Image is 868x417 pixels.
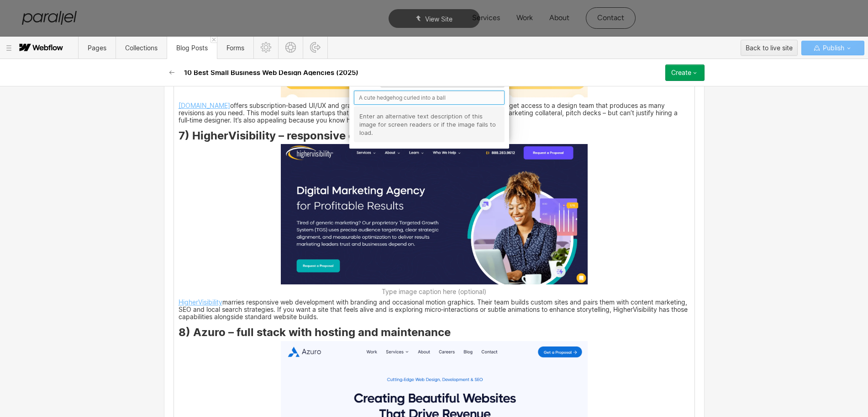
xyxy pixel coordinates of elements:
[746,41,793,55] div: Back to live site
[226,44,244,52] span: Forms
[184,70,358,75] h2: 10 Best Small Business Web Design Agencies (2025)
[179,300,690,321] p: marries responsive web development with branding and occasional motion graphics. Their team build...
[359,112,499,137] div: Enter an alternative text description of this image for screen readers or if the image fails to l...
[354,91,505,105] input: A cute hedgehog curled into a ball
[821,41,844,55] span: Publish
[210,37,217,43] a: Close 'Blog Posts' tab
[665,64,705,81] button: Create
[425,15,452,23] span: View Site
[125,44,158,52] span: Collections
[179,129,451,142] strong: 7) HigherVisibility – responsive design with motion
[179,103,690,124] p: offers subscription‑based UI/UX and graphic design services. You pay a flat monthly fee and get a...
[741,40,798,56] button: Back to live site
[281,288,588,295] figcaption: Type image caption here (optional)
[671,69,691,76] div: Create
[179,326,451,339] strong: 8) Azuro – full stack with hosting and maintenance
[179,102,230,109] a: [DOMAIN_NAME]
[801,41,864,55] button: Publish
[176,44,208,52] span: Blog Posts
[88,44,106,52] span: Pages
[179,298,222,306] a: HigherVisibility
